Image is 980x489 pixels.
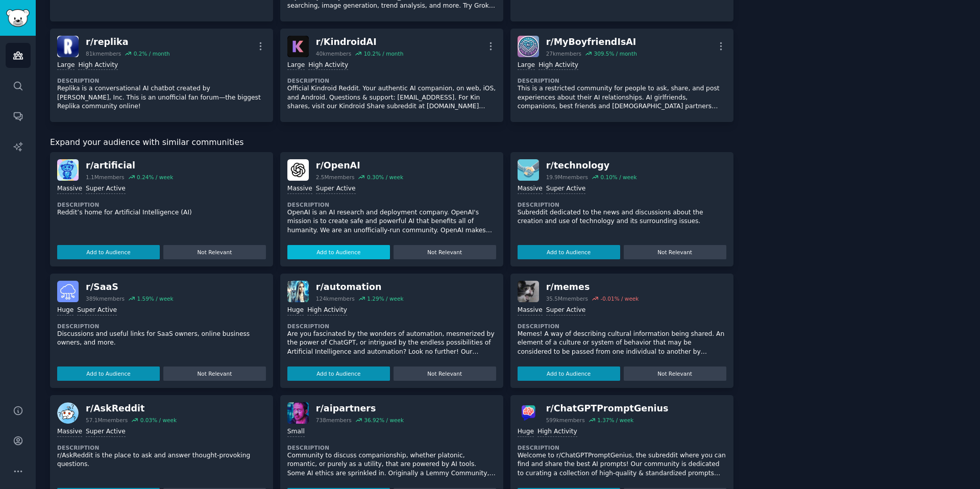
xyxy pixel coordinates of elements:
img: replika [57,36,79,57]
button: Add to Audience [518,245,620,259]
div: 389k members [86,295,125,302]
p: Official Kindroid Reddit. Your authentic AI companion, on web, iOS, and Android. Questions & supp... [287,84,496,111]
p: Reddit’s home for Artificial Intelligence (AI) [57,208,266,217]
a: replikar/replika81kmembers0.2% / monthLargeHigh ActivityDescriptionReplika is a conversational AI... [50,29,273,122]
div: 1.29 % / week [367,295,403,302]
div: 309.5 % / month [594,50,636,57]
a: KindroidAIr/KindroidAI40kmembers10.2% / monthLargeHigh ActivityDescriptionOfficial Kindroid Reddi... [280,29,503,122]
div: Super Active [546,184,586,194]
p: Welcome to r/ChatGPTPromptGenius, the subreddit where you can find and share the best AI prompts!... [518,451,726,478]
div: Large [518,61,535,70]
p: OpenAI is an AI research and deployment company. OpenAI's mission is to create safe and powerful ... [287,208,496,235]
div: r/ MyBoyfriendIsAI [546,36,637,48]
img: SaaS [57,281,79,302]
div: Huge [57,306,73,315]
dt: Description [287,323,496,330]
img: KindroidAI [287,36,309,57]
div: 10.2 % / month [364,50,404,57]
p: Community to discuss companionship, whether platonic, romantic, or purely as a utility, that are ... [287,451,496,478]
button: Add to Audience [57,245,160,259]
div: r/ ChatGPTPromptGenius [546,402,669,415]
div: 35.5M members [546,295,588,302]
button: Not Relevant [163,245,266,259]
div: Super Active [316,184,356,194]
div: r/ technology [546,159,637,172]
div: Super Active [86,184,126,194]
img: GummySearch logo [6,9,30,27]
div: r/ replika [86,36,170,48]
div: Large [57,61,75,70]
div: 36.92 % / week [364,417,404,424]
div: Massive [287,184,312,194]
div: Massive [57,427,82,437]
button: Not Relevant [163,366,266,381]
div: r/ AskReddit [86,402,177,415]
button: Not Relevant [394,366,496,381]
div: Super Active [546,306,586,315]
img: technology [518,159,539,181]
p: Replika is a conversational AI chatbot created by [PERSON_NAME], Inc. This is an unofficial fan f... [57,84,266,111]
div: 738 members [316,417,352,424]
div: r/ KindroidAI [316,36,403,48]
dt: Description [287,77,496,84]
button: Not Relevant [624,245,726,259]
button: Add to Audience [287,245,390,259]
div: 1.37 % / week [597,417,633,424]
p: Discussions and useful links for SaaS owners, online business owners, and more. [57,330,266,348]
div: 57.1M members [86,417,128,424]
div: 27k members [546,50,581,57]
button: Not Relevant [624,366,726,381]
div: 40k members [316,50,351,57]
div: Massive [518,306,543,315]
img: aipartners [287,402,309,424]
p: Memes! A way of describing cultural information being shared. An element of a culture or system o... [518,330,726,357]
button: Add to Audience [57,366,160,381]
div: r/ automation [316,281,404,294]
dt: Description [518,323,726,330]
div: Massive [518,184,543,194]
div: High Activity [78,61,118,70]
dt: Description [57,77,266,84]
div: r/ SaaS [86,281,174,294]
dt: Description [287,444,496,451]
div: 0.10 % / week [600,174,636,181]
dt: Description [518,77,726,84]
div: Massive [57,184,82,194]
button: Add to Audience [518,366,620,381]
div: r/ OpenAI [316,159,403,172]
div: 1.1M members [86,174,125,181]
button: Add to Audience [287,366,390,381]
div: 81k members [86,50,121,57]
img: MyBoyfriendIsAI [518,36,539,57]
span: Expand your audience with similar communities [50,136,243,149]
div: 2.5M members [316,174,355,181]
img: AskReddit [57,402,79,424]
div: r/ aipartners [316,402,404,415]
div: 124k members [316,295,355,302]
p: Subreddit dedicated to the news and discussions about the creation and use of technology and its ... [518,208,726,226]
a: MyBoyfriendIsAIr/MyBoyfriendIsAI27kmembers309.5% / monthLargeHigh ActivityDescriptionThis is a re... [510,29,733,122]
p: Are you fascinated by the wonders of automation, mesmerized by the power of ChatGPT, or intrigued... [287,330,496,357]
div: r/ memes [546,281,639,294]
div: 0.24 % / week [137,174,173,181]
img: OpenAI [287,159,309,181]
div: -0.01 % / week [600,295,639,302]
dt: Description [518,201,726,208]
div: High Activity [308,61,348,70]
div: Huge [287,306,304,315]
dt: Description [518,444,726,451]
div: High Activity [537,427,577,437]
div: Super Active [86,427,126,437]
div: Small [287,427,305,437]
div: 0.2 % / month [134,50,170,57]
div: High Activity [538,61,578,70]
div: Super Active [77,306,117,315]
p: This is a restricted community for people to ask, share, and post experiences about their AI rela... [518,84,726,111]
dt: Description [57,201,266,208]
div: r/ artificial [86,159,173,172]
div: 599k members [546,417,585,424]
dt: Description [287,201,496,208]
img: memes [518,281,539,302]
button: Not Relevant [394,245,496,259]
img: artificial [57,159,79,181]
